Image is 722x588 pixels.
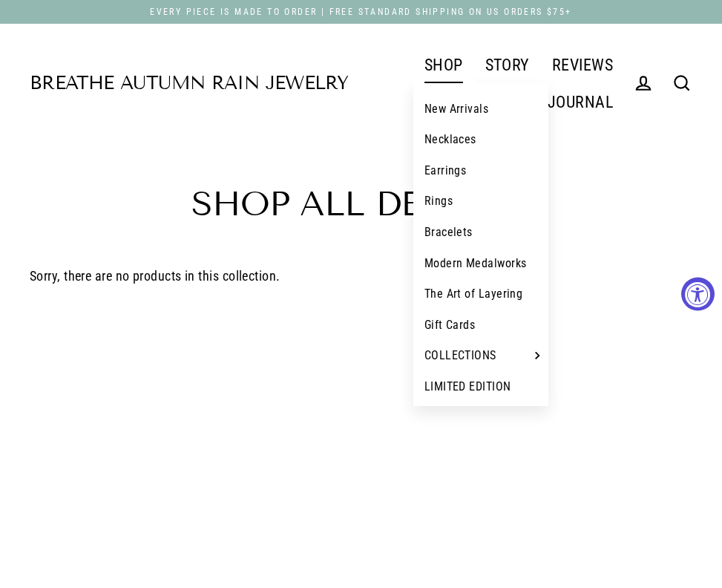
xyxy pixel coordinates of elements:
a: New Arrivals [413,94,549,125]
a: COLLECTIONS [413,340,549,371]
a: Gift Cards [413,310,549,341]
a: Rings [413,186,549,217]
a: The Art of Layering [413,278,549,310]
a: JOURNAL [536,83,624,120]
a: LIMITED EDITION [413,371,549,402]
a: SHOP [413,46,474,83]
a: REVIEWS [541,46,624,83]
a: Earrings [413,155,549,186]
div: Primary [348,46,624,120]
a: Modern Medalworks [413,248,549,279]
p: Sorry, there are no products in this collection. [30,266,692,287]
a: STORY [474,46,541,83]
a: Bracelets [413,217,549,248]
a: Necklaces [413,124,549,155]
button: Accessibility Widget, click to open [681,278,715,311]
h1: Shop All Designs [30,187,692,221]
a: Breathe Autumn Rain Jewelry [30,74,348,93]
